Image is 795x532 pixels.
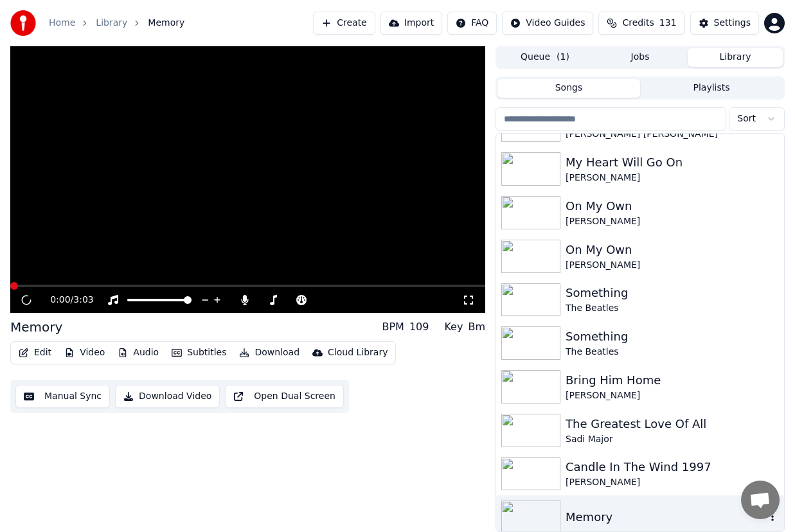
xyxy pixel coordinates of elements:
[50,294,70,306] span: 0:00
[566,154,779,172] div: My Heart Will Go On
[234,344,305,362] button: Download
[225,385,344,408] button: Open Dual Screen
[148,17,184,30] span: Memory
[714,17,751,30] div: Settings
[13,344,57,362] button: Edit
[10,10,36,36] img: youka
[566,172,779,184] div: [PERSON_NAME]
[112,344,164,362] button: Audio
[502,12,593,35] button: Video Guides
[566,328,779,346] div: Something
[409,319,429,335] div: 109
[566,284,779,302] div: Something
[566,128,779,141] div: [PERSON_NAME] [PERSON_NAME]
[566,371,779,389] div: Bring Him Home
[497,79,640,98] button: Songs
[566,415,779,433] div: The Greatest Love Of All
[444,319,463,335] div: Key
[741,481,780,519] div: Open chat
[659,17,677,30] span: 131
[622,17,654,30] span: Credits
[566,458,779,476] div: Candle In The Wind 1997
[166,344,231,362] button: Subtitles
[566,433,779,446] div: Sadi Major
[49,17,184,30] nav: breadcrumb
[115,385,220,408] button: Download Video
[598,12,684,35] button: Credits131
[328,346,388,359] div: Cloud Library
[566,197,779,215] div: On My Own
[566,241,779,259] div: On My Own
[96,17,127,30] a: Library
[313,12,375,35] button: Create
[15,385,110,408] button: Manual Sync
[690,12,759,35] button: Settings
[380,12,442,35] button: Import
[640,79,783,98] button: Playlists
[566,389,779,402] div: [PERSON_NAME]
[49,17,75,30] a: Home
[737,112,756,125] span: Sort
[566,215,779,228] div: [PERSON_NAME]
[593,48,688,67] button: Jobs
[566,476,779,489] div: [PERSON_NAME]
[566,302,779,315] div: The Beatles
[50,294,81,306] div: /
[566,508,766,526] div: Memory
[566,346,779,359] div: The Beatles
[557,51,569,64] span: ( 1 )
[468,319,485,335] div: Bm
[59,344,110,362] button: Video
[73,294,93,306] span: 3:03
[566,259,779,272] div: [PERSON_NAME]
[497,48,593,67] button: Queue
[447,12,497,35] button: FAQ
[382,319,404,335] div: BPM
[10,318,62,336] div: Memory
[688,48,783,67] button: Library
